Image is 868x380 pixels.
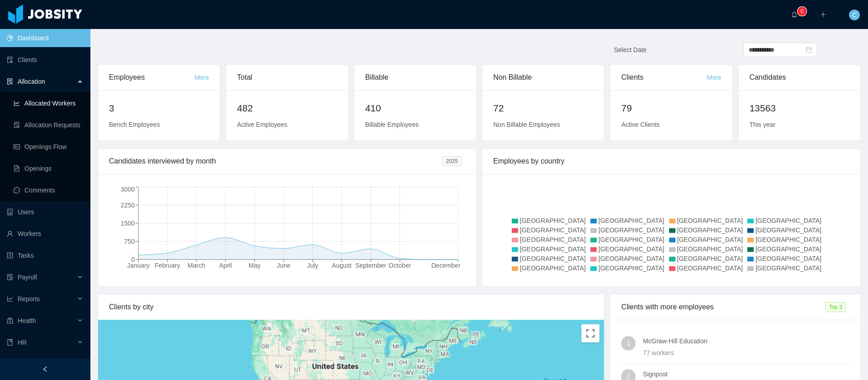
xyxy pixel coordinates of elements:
div: Candidates [750,65,849,90]
span: 1 [627,336,630,351]
tspan: 2250 [121,202,135,209]
span: [GEOGRAPHIC_DATA] [520,245,586,253]
a: icon: profileTasks [7,246,83,265]
a: icon: idcardOpenings Flow [14,138,83,156]
i: icon: file-protect [7,274,13,280]
i: icon: line-chart [7,296,13,302]
span: [GEOGRAPHIC_DATA] [677,217,743,224]
span: 2025 [442,156,462,166]
span: [GEOGRAPHIC_DATA] [677,226,743,234]
span: Bench Employees [109,121,160,128]
i: icon: bell [791,11,797,18]
a: icon: messageComments [14,181,83,199]
div: Non Billable [493,65,593,90]
span: This year [750,121,776,128]
tspan: 1500 [121,220,135,227]
div: Clients with more employees [621,294,825,320]
span: [GEOGRAPHIC_DATA] [599,217,665,224]
span: [GEOGRAPHIC_DATA] [599,226,665,234]
a: icon: file-doneAllocation Requests [14,116,83,134]
span: Billable Employees [365,121,419,128]
span: [GEOGRAPHIC_DATA] [599,255,665,262]
button: Toggle fullscreen view [581,324,599,342]
a: icon: pie-chartDashboard [7,29,83,47]
h2: 410 [365,101,465,115]
div: Candidates interviewed by month [109,149,442,174]
span: [GEOGRAPHIC_DATA] [755,236,821,243]
span: [GEOGRAPHIC_DATA] [677,245,743,253]
a: More [194,74,209,81]
span: HR [18,339,27,346]
i: icon: plus [820,11,826,18]
tspan: March [188,262,205,269]
span: Allocation [18,78,45,85]
a: icon: auditClients [7,51,83,69]
tspan: January [127,262,150,269]
span: [GEOGRAPHIC_DATA] [520,217,586,224]
span: [GEOGRAPHIC_DATA] [755,245,821,253]
tspan: October [389,262,411,269]
tspan: 0 [131,256,135,263]
span: [GEOGRAPHIC_DATA] [520,236,586,243]
h2: 482 [237,101,337,115]
div: Employees by country [493,149,849,174]
span: [GEOGRAPHIC_DATA] [677,265,743,272]
div: Total [237,65,337,90]
tspan: May [249,262,260,269]
a: icon: userWorkers [7,225,83,243]
tspan: August [332,262,352,269]
span: [GEOGRAPHIC_DATA] [755,255,821,262]
tspan: 3000 [121,186,135,193]
div: Employees [109,65,194,90]
i: icon: solution [7,78,13,85]
a: icon: robotUsers [7,203,83,221]
i: icon: medicine-box [7,317,13,324]
i: icon: calendar [806,47,812,53]
span: Payroll [18,274,37,281]
span: [GEOGRAPHIC_DATA] [520,226,586,234]
tspan: April [219,262,232,269]
span: [GEOGRAPHIC_DATA] [599,265,665,272]
span: Select Date [614,46,646,53]
tspan: December [431,262,461,269]
div: Clients by city [109,294,593,320]
span: Top 3 [826,302,846,312]
tspan: 750 [124,238,135,245]
span: [GEOGRAPHIC_DATA] [755,226,821,234]
span: [GEOGRAPHIC_DATA] [677,255,743,262]
tspan: July [307,262,318,269]
h2: 72 [493,101,593,115]
h2: 13563 [750,101,849,115]
i: icon: book [7,339,13,346]
tspan: September [355,262,387,269]
span: Reports [18,295,40,303]
span: [GEOGRAPHIC_DATA] [755,265,821,272]
span: [GEOGRAPHIC_DATA] [520,255,586,262]
h4: Signpost [643,369,849,379]
div: Billable [365,65,465,90]
h2: 79 [621,101,721,115]
a: icon: file-textOpenings [14,159,83,178]
span: Active Clients [621,121,660,128]
span: [GEOGRAPHIC_DATA] [599,245,665,253]
tspan: February [155,262,180,269]
span: Active Employees [237,121,287,128]
a: icon: line-chartAllocated Workers [14,94,83,112]
span: Health [18,317,36,324]
div: Clients [621,65,707,90]
span: Non Billable Employees [493,121,560,128]
h4: McGraw-Hill Education [643,336,849,346]
span: C [852,10,857,20]
tspan: June [277,262,291,269]
a: More [707,74,722,81]
h2: 3 [109,101,209,115]
sup: 0 [797,7,807,16]
span: [GEOGRAPHIC_DATA] [520,265,586,272]
div: 77 workers [643,348,849,358]
span: [GEOGRAPHIC_DATA] [677,236,743,243]
span: [GEOGRAPHIC_DATA] [599,236,665,243]
span: [GEOGRAPHIC_DATA] [755,217,821,224]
